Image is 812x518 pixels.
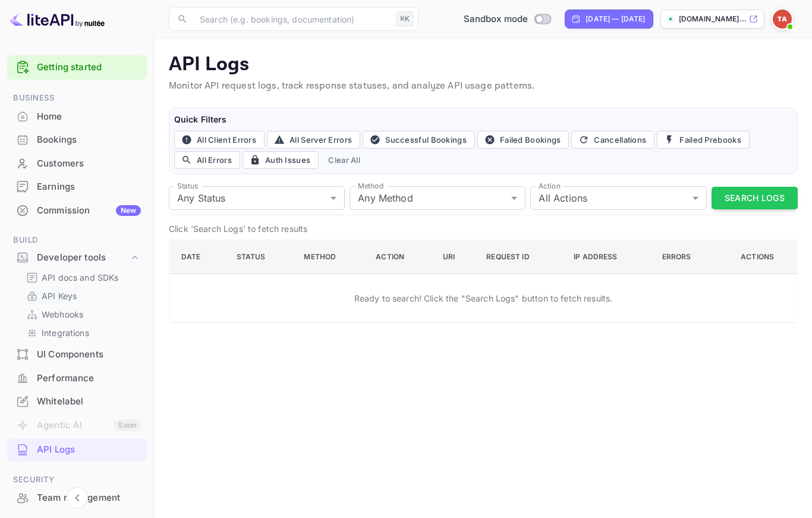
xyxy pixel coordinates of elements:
div: Any Method [350,186,525,210]
a: API Keys [26,290,137,302]
img: LiteAPI logo [10,10,105,29]
th: Method [294,240,366,274]
a: Customers [7,152,147,174]
p: Ready to search! Click the "Search Logs" button to fetch results. [354,292,613,304]
a: UI Components [7,343,147,365]
p: Webhooks [42,308,83,321]
div: Earnings [37,180,141,194]
th: Status [227,240,295,274]
div: Developer tools [7,247,147,268]
div: Switch to Production mode [459,12,556,26]
button: All Server Errors [267,131,360,149]
span: Sandbox mode [464,12,528,26]
th: Action [366,240,433,274]
a: API Logs [7,438,147,460]
button: Cancellations [571,131,654,149]
p: API docs and SDKs [42,271,119,284]
div: UI Components [7,343,147,366]
p: [DOMAIN_NAME]... [679,14,747,24]
label: Status [177,181,198,191]
div: UI Components [37,348,141,362]
a: Whitelabel [7,390,147,412]
div: Any Status [169,186,345,210]
button: Auth Issues [243,151,319,169]
a: Getting started [37,61,141,74]
span: Build [7,234,147,247]
div: Bookings [37,133,141,147]
a: Integrations [26,327,137,339]
a: CommissionNew [7,199,147,221]
div: Performance [7,367,147,390]
a: Webhooks [26,308,137,321]
span: Security [7,473,147,486]
button: Failed Prebooks [657,131,750,149]
div: CommissionNew [7,199,147,222]
div: API docs and SDKs [21,269,142,286]
p: Click 'Search Logs' to fetch results [169,222,798,235]
div: API Keys [21,287,142,304]
button: Successful Bookings [363,131,475,149]
div: Whitelabel [37,395,141,409]
div: Whitelabel [7,390,147,413]
th: Request ID [477,240,564,274]
div: Customers [7,152,147,175]
th: Actions [720,240,797,274]
img: travel agency [773,10,792,29]
div: Home [7,105,147,128]
div: Developer tools [37,251,129,265]
p: API Logs [169,53,798,77]
div: Bookings [7,128,147,152]
label: Action [539,181,561,191]
h6: Quick Filters [174,113,792,126]
th: IP Address [564,240,652,274]
a: Home [7,105,147,127]
button: Collapse navigation [67,487,88,508]
a: API docs and SDKs [26,271,137,284]
div: API Logs [7,438,147,462]
div: Commission [37,204,141,218]
button: All Errors [174,151,240,169]
div: New [116,205,141,216]
input: Search (e.g. bookings, documentation) [193,7,391,31]
div: [DATE] — [DATE] [586,14,645,24]
div: API Logs [37,443,141,457]
div: Team management [37,491,141,505]
div: Getting started [7,55,147,80]
a: Bookings [7,128,147,150]
p: Monitor API request logs, track response statuses, and analyze API usage patterns. [169,79,798,93]
p: Integrations [42,327,89,339]
a: Performance [7,367,147,389]
a: Earnings [7,175,147,197]
div: Integrations [21,324,142,341]
button: All Client Errors [174,131,265,149]
div: Home [37,110,141,124]
button: Failed Bookings [477,131,569,149]
th: Date [169,240,227,274]
p: API Keys [42,290,77,302]
button: Clear All [323,151,365,169]
div: Earnings [7,175,147,199]
label: Method [358,181,383,191]
div: All Actions [530,186,706,210]
button: Search Logs [712,187,798,210]
div: Team management [7,486,147,510]
th: URI [433,240,477,274]
a: Team management [7,486,147,508]
th: Errors [653,240,720,274]
span: Business [7,92,147,105]
div: ⌘K [396,11,414,27]
div: Performance [37,372,141,385]
div: Webhooks [21,306,142,323]
div: Customers [37,157,141,171]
